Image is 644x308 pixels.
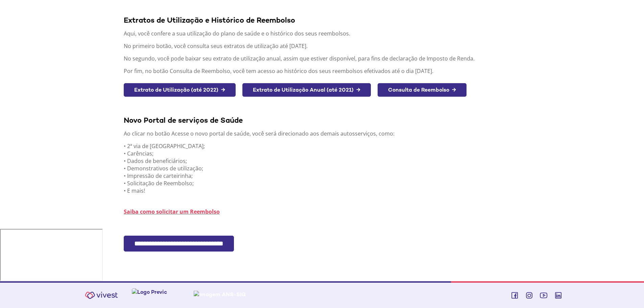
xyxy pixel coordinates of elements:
img: Logo ANS [187,288,218,295]
a: Extrato de Utilização Anual (até 2021) → [242,83,371,97]
a: Saiba como solicitar um Reembolso [124,208,220,215]
p: Aqui, você confere a sua utilização do plano de saúde e o histórico dos seus reembolsos. [124,30,525,37]
div: Extratos de Utilização e Histórico de Reembolso [124,15,525,25]
p: • 2ª via de [GEOGRAPHIC_DATA]; • Carências; • Dados de beneficiários; • Demonstrativos de utiliza... [124,142,525,194]
a: Extrato de Utilização (até 2022) → [124,83,236,97]
img: Logo Previc [132,288,167,295]
div: Novo Portal de serviços de Saúde [124,115,525,125]
p: Ao clicar no botão Acesse o novo portal de saúde, você será direcionado aos demais autosserviços,... [124,130,525,137]
p: No segundo, você pode baixar seu extrato de utilização anual, assim que estiver disponível, para ... [124,55,525,62]
p: Por fim, no botão Consulta de Reembolso, você tem acesso ao histórico dos seus reembolsos efetiva... [124,67,525,75]
p: No primeiro botão, você consulta seus extratos de utilização até [DATE]. [124,42,525,50]
img: Vivest [81,288,122,303]
a: Consulta de Reembolso → [378,83,467,97]
section: <span lang="pt-BR" dir="ltr">FacPlanPortlet - SSO Fácil</span> [124,236,525,268]
img: Imagem ANS-SIG [225,288,277,295]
